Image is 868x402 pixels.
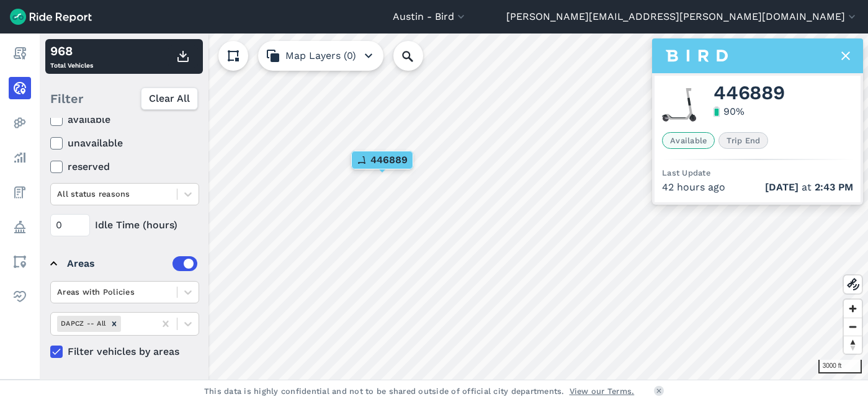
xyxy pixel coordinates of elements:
div: 42 hours ago [662,180,853,195]
div: Total Vehicles [50,42,93,71]
button: Zoom in [844,300,862,318]
span: Available [662,132,715,149]
span: Last Update [662,168,710,177]
a: Realtime [9,77,31,99]
button: Zoom out [844,318,862,336]
img: Bird scooter [662,88,696,122]
button: Map Layers (0) [258,41,383,71]
div: DAPCZ -- All [57,316,107,331]
div: 3000 ft [818,360,862,373]
input: Search Location or Vehicles [393,41,443,71]
a: Fees [9,181,31,203]
label: reserved [50,159,199,174]
span: 446889 [714,86,785,100]
button: Reset bearing to north [844,336,862,354]
span: at [765,180,853,195]
img: Ride Report [10,9,92,25]
div: Idle Time (hours) [50,214,199,236]
a: Analyze [9,146,31,169]
div: 90 % [723,104,745,119]
a: Health [9,285,31,308]
a: Areas [9,251,31,273]
span: Clear All [149,91,190,106]
label: unavailable [50,136,199,151]
a: View our Terms. [570,385,635,397]
img: Bird [666,47,728,65]
button: Austin - Bird [393,9,467,24]
div: 968 [50,42,93,60]
span: Trip End [718,132,768,149]
canvas: Map [40,33,868,380]
label: Filter vehicles by areas [50,344,199,359]
a: Policy [9,216,31,238]
div: Remove DAPCZ -- All [107,316,121,331]
label: available [50,112,199,127]
a: Heatmaps [9,112,31,134]
div: Filter [45,79,203,118]
summary: Areas [50,246,197,281]
div: Areas [67,256,197,271]
button: Clear All [141,87,198,110]
button: [PERSON_NAME][EMAIL_ADDRESS][PERSON_NAME][DOMAIN_NAME] [506,9,858,24]
span: 2:43 PM [815,181,853,193]
span: 446889 [370,153,408,167]
span: [DATE] [765,181,799,193]
a: Report [9,42,31,65]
